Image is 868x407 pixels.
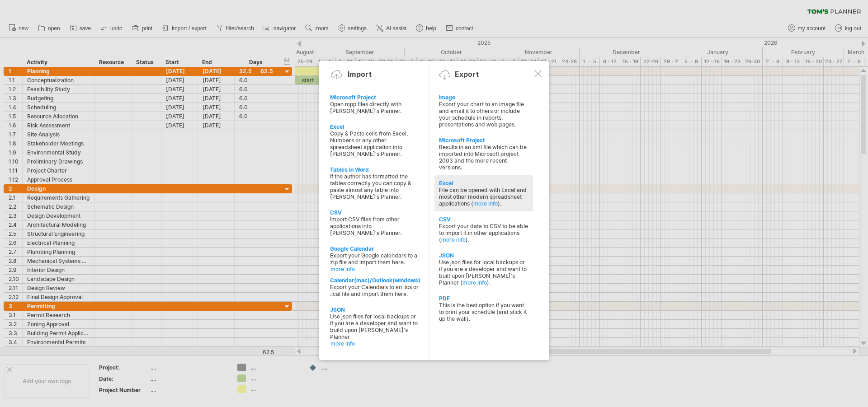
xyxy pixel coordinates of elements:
[455,70,479,79] div: Export
[330,340,420,347] a: more info
[441,236,466,243] a: more info
[348,70,372,79] div: Import
[439,252,528,259] div: JSON
[439,101,528,128] div: Export your chart to an image file and email it to others or include your schedule in reports, pr...
[439,295,528,302] div: PDF
[462,279,487,286] a: more info
[330,173,420,200] div: If the author has formatted the tables correctly you can copy & paste almost any table into [PERS...
[439,180,528,187] div: Excel
[439,223,528,243] div: Export your data to CSV to be able to import it in other applications ( ).
[439,259,528,286] div: Use json files for local backups or if you are a developer and want to built upon [PERSON_NAME]'s...
[439,187,528,207] div: File can be opened with Excel and most other modern spreadsheet applications ( ).
[330,123,420,130] div: Excel
[439,302,528,322] div: This is the best option if you want to print your schedule (and stick it up the wall).
[330,130,420,157] div: Copy & Paste cells from Excel, Numbers or any other spreadsheet application into [PERSON_NAME]'s ...
[439,216,528,223] div: CSV
[439,94,528,101] div: Image
[330,166,420,173] div: Tables in Word
[439,144,528,171] div: Results in an xml file which can be imported into Microsoft project 2003 and the more recent vers...
[330,266,420,272] a: more info
[439,137,528,144] div: Microsoft Project
[473,200,498,207] a: more info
